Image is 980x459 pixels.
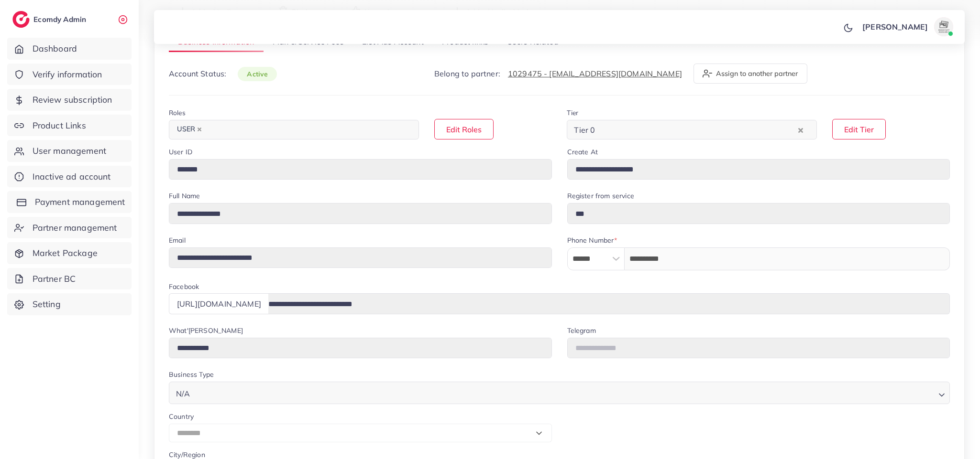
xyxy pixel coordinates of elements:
span: USER [173,123,206,136]
a: User management [7,140,132,162]
label: What'[PERSON_NAME] [169,326,243,335]
input: Search for option [207,122,407,137]
input: Search for option [598,122,796,137]
label: Create At [567,147,598,157]
a: Market Package [7,242,132,264]
h2: Ecomdy Admin [33,15,88,24]
span: Partner management [33,222,117,234]
label: Email [169,235,186,245]
a: logoEcomdy Admin [12,11,88,28]
span: Payment management [35,196,125,208]
div: [URL][DOMAIN_NAME] [169,293,269,314]
div: Search for option [169,120,419,139]
label: Tier [567,108,578,117]
img: avatar [934,17,953,36]
input: Search for option [193,384,935,401]
label: Register from service [567,191,634,201]
label: Telegram [567,326,596,335]
label: User ID [169,147,192,157]
span: Setting [33,298,61,310]
label: Full Name [169,191,200,201]
span: Market Package [33,247,98,259]
span: Inactive ad account [33,171,111,183]
a: Verify information [7,64,132,85]
label: Country [169,412,194,421]
span: Tier 0 [572,123,597,137]
div: Search for option [567,120,817,139]
p: Belong to partner: [434,68,682,79]
a: Setting [7,293,132,315]
button: Clear Selected [798,124,803,135]
p: [PERSON_NAME] [862,21,928,32]
span: Product Links [33,119,86,132]
button: Edit Roles [434,119,494,139]
div: Search for option [169,382,950,404]
a: Dashboard [7,38,132,60]
span: active [238,67,277,81]
span: Partner BC [33,273,76,285]
p: Account Status: [169,68,277,80]
a: Partner management [7,217,132,239]
span: N/A [174,387,192,401]
label: Phone Number [567,235,617,245]
a: Payment management [7,191,132,213]
span: User management [33,145,106,157]
img: logo [12,11,30,28]
a: [PERSON_NAME]avatar [857,17,957,36]
a: Review subscription [7,89,132,111]
label: Facebook [169,282,199,291]
button: Edit Tier [832,119,886,139]
button: Assign to another partner [694,64,807,84]
label: Roles [169,108,186,117]
button: Deselect USER [197,127,202,132]
a: Product Links [7,115,132,137]
span: Review subscription [33,94,112,106]
a: Inactive ad account [7,166,132,188]
a: Partner BC [7,268,132,290]
span: Dashboard [33,43,77,55]
label: Business Type [169,370,214,379]
span: Verify information [33,68,102,81]
a: 1029475 - [EMAIL_ADDRESS][DOMAIN_NAME] [508,69,682,78]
